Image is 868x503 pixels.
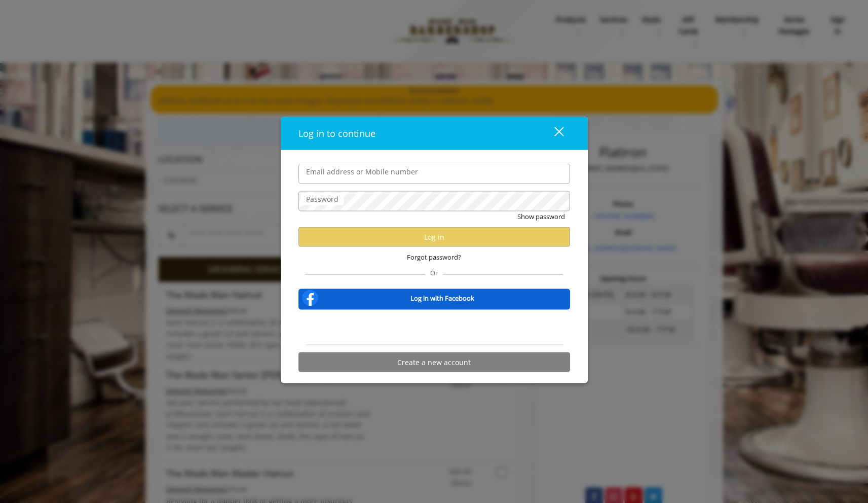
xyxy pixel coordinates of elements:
[425,268,443,277] span: Or
[301,166,423,177] label: Email address or Mobile number
[298,352,570,372] button: Create a new account
[536,123,570,144] button: close dialog
[300,288,320,308] img: facebook-logo
[410,293,474,303] b: Log in with Facebook
[543,126,563,141] div: close dialog
[372,316,496,339] iframe: Sign in with Google Button
[517,211,565,222] button: Show password
[298,227,570,247] button: Log in
[298,191,570,211] input: Password
[298,164,570,184] input: Email address or Mobile number
[301,194,344,205] label: Password
[298,127,375,139] span: Log in to continue
[407,252,461,263] span: Forgot password?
